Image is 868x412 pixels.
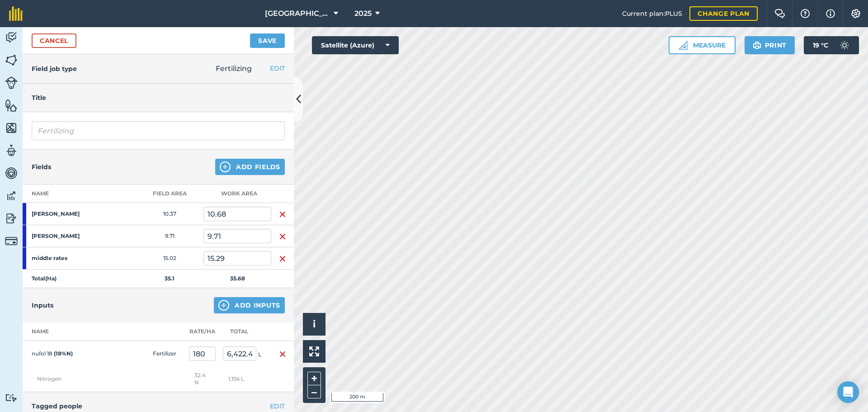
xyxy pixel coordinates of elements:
img: svg+xml;base64,PHN2ZyB4bWxucz0iaHR0cDovL3d3dy53My5vcmcvMjAwMC9zdmciIHdpZHRoPSI1NiIgaGVpZ2h0PSI2MC... [5,121,18,135]
a: Cancel [32,33,76,48]
img: svg+xml;base64,PD94bWwgdmVyc2lvbj0iMS4wIiBlbmNvZGluZz0idXRmLTgiPz4KPCEtLSBHZW5lcmF0b3I6IEFkb2JlIE... [5,393,18,402]
img: svg+xml;base64,PHN2ZyB4bWxucz0iaHR0cDovL3d3dy53My5vcmcvMjAwMC9zdmciIHdpZHRoPSIxNiIgaGVpZ2h0PSIyNC... [279,349,286,360]
img: Ruler icon [679,41,688,50]
button: EDIT [270,63,285,73]
img: svg+xml;base64,PD94bWwgdmVyc2lvbj0iMS4wIiBlbmNvZGluZz0idXRmLTgiPz4KPCEtLSBHZW5lcmF0b3I6IEFkb2JlIE... [5,31,18,44]
th: Rate/ Ha [185,322,219,341]
h4: Inputs [32,300,53,310]
img: Four arrows, one pointing top left, one top right, one bottom right and the last bottom left [309,346,319,356]
img: A question mark icon [800,9,811,18]
strong: 35.1 [165,275,175,282]
span: Current plan : PLUS [622,9,682,19]
span: [GEOGRAPHIC_DATA] [265,8,330,19]
button: Print [745,36,795,54]
td: 1,156 L [219,366,271,392]
img: A cog icon [850,9,861,18]
button: 19 °C [804,36,859,54]
img: svg+xml;base64,PD94bWwgdmVyc2lvbj0iMS4wIiBlbmNvZGluZz0idXRmLTgiPz4KPCEtLSBHZW5lcmF0b3I6IEFkb2JlIE... [5,235,18,247]
img: Two speech bubbles overlapping with the left bubble in the forefront [774,9,785,18]
input: What needs doing? [32,121,285,140]
strong: ( 18 % N ) [54,350,73,357]
button: Measure [669,36,736,54]
span: 2025 [354,8,372,19]
img: svg+xml;base64,PD94bWwgdmVyc2lvbj0iMS4wIiBlbmNvZGluZz0idXRmLTgiPz4KPCEtLSBHZW5lcmF0b3I6IEFkb2JlIE... [5,212,18,225]
td: Fertilizer [149,341,185,367]
span: Fertilizing [216,64,252,73]
button: – [307,385,321,398]
strong: [PERSON_NAME] [32,232,102,240]
td: L [219,341,271,367]
img: svg+xml;base64,PD94bWwgdmVyc2lvbj0iMS4wIiBlbmNvZGluZz0idXRmLTgiPz4KPCEtLSBHZW5lcmF0b3I6IEFkb2JlIE... [5,144,18,157]
img: svg+xml;base64,PHN2ZyB4bWxucz0iaHR0cDovL3d3dy53My5vcmcvMjAwMC9zdmciIHdpZHRoPSI1NiIgaGVpZ2h0PSI2MC... [5,53,18,67]
strong: 35.68 [230,275,245,282]
button: Add Fields [215,159,285,175]
span: i [313,318,316,330]
button: Save [250,33,285,48]
img: svg+xml;base64,PHN2ZyB4bWxucz0iaHR0cDovL3d3dy53My5vcmcvMjAwMC9zdmciIHdpZHRoPSIxNiIgaGVpZ2h0PSIyNC... [279,253,286,264]
img: svg+xml;base64,PD94bWwgdmVyc2lvbj0iMS4wIiBlbmNvZGluZz0idXRmLTgiPz4KPCEtLSBHZW5lcmF0b3I6IEFkb2JlIE... [5,166,18,180]
span: 19 ° C [813,36,828,54]
img: svg+xml;base64,PHN2ZyB4bWxucz0iaHR0cDovL3d3dy53My5vcmcvMjAwMC9zdmciIHdpZHRoPSIxNiIgaGVpZ2h0PSIyNC... [279,209,286,220]
button: + [307,372,321,385]
a: Change plan [689,6,758,21]
h4: Tagged people [32,401,285,411]
img: fieldmargin Logo [9,6,23,21]
img: svg+xml;base64,PHN2ZyB4bWxucz0iaHR0cDovL3d3dy53My5vcmcvMjAwMC9zdmciIHdpZHRoPSIxNCIgaGVpZ2h0PSIyNC... [220,161,231,172]
img: svg+xml;base64,PHN2ZyB4bWxucz0iaHR0cDovL3d3dy53My5vcmcvMjAwMC9zdmciIHdpZHRoPSIxOSIgaGVpZ2h0PSIyNC... [753,40,761,51]
img: svg+xml;base64,PHN2ZyB4bWxucz0iaHR0cDovL3d3dy53My5vcmcvMjAwMC9zdmciIHdpZHRoPSIxNyIgaGVpZ2h0PSIxNy... [826,8,835,19]
img: svg+xml;base64,PD94bWwgdmVyc2lvbj0iMS4wIiBlbmNvZGluZz0idXRmLTgiPz4KPCEtLSBHZW5lcmF0b3I6IEFkb2JlIE... [5,76,18,89]
th: Name [23,185,136,203]
th: Work area [203,185,271,203]
button: i [303,313,325,336]
img: svg+xml;base64,PHN2ZyB4bWxucz0iaHR0cDovL3d3dy53My5vcmcvMjAwMC9zdmciIHdpZHRoPSIxNCIgaGVpZ2h0PSIyNC... [218,300,229,311]
h4: Fields [32,162,51,172]
button: Satellite (Azure) [312,36,399,54]
th: Total [219,322,271,341]
strong: Total ( Ha ) [32,275,57,282]
th: Name [23,322,113,341]
img: svg+xml;base64,PHN2ZyB4bWxucz0iaHR0cDovL3d3dy53My5vcmcvMjAwMC9zdmciIHdpZHRoPSI1NiIgaGVpZ2h0PSI2MC... [5,99,18,112]
strong: [PERSON_NAME] [32,210,102,218]
td: 9.71 [136,225,203,247]
h4: Field job type [32,64,77,74]
img: svg+xml;base64,PD94bWwgdmVyc2lvbj0iMS4wIiBlbmNvZGluZz0idXRmLTgiPz4KPCEtLSBHZW5lcmF0b3I6IEFkb2JlIE... [5,189,18,203]
img: svg+xml;base64,PHN2ZyB4bWxucz0iaHR0cDovL3d3dy53My5vcmcvMjAwMC9zdmciIHdpZHRoPSIxNiIgaGVpZ2h0PSIyNC... [279,231,286,242]
td: 32.4 N [185,366,219,392]
button: EDIT [270,401,285,411]
td: nufol 18 [23,341,113,367]
th: Field Area [136,185,203,203]
td: Nitrogen [23,366,185,392]
button: Add Inputs [214,297,285,313]
img: svg+xml;base64,PD94bWwgdmVyc2lvbj0iMS4wIiBlbmNvZGluZz0idXRmLTgiPz4KPCEtLSBHZW5lcmF0b3I6IEFkb2JlIE... [835,36,854,54]
strong: middle rates [32,255,102,262]
td: 15.02 [136,247,203,270]
td: 10.37 [136,203,203,225]
div: Open Intercom Messenger [837,381,859,403]
h4: Title [32,93,285,103]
